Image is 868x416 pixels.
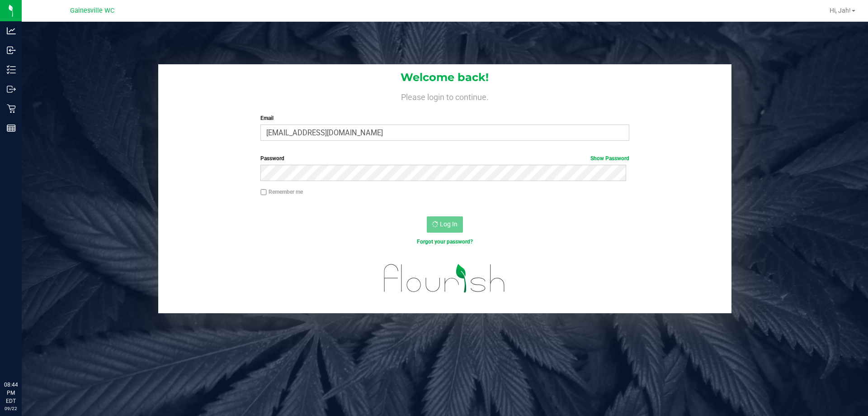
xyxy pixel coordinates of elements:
[427,216,463,233] button: Log In
[7,124,16,133] inline-svg: Reports
[7,104,16,113] inline-svg: Retail
[373,255,516,301] img: flourish_logo.svg
[7,65,16,74] inline-svg: Inventory
[4,381,18,405] p: 08:44 PM EDT
[260,114,629,122] label: Email
[7,46,16,55] inline-svg: Inbound
[260,188,303,196] label: Remember me
[70,7,114,14] span: Gainesville WC
[260,155,284,162] span: Password
[7,85,16,94] inline-svg: Outbound
[4,405,18,412] p: 09/22
[417,239,473,245] a: Forgot your password?
[590,155,629,162] a: Show Password
[440,220,458,228] span: Log In
[830,7,851,14] span: Hi, Jah!
[158,91,731,101] h4: Please login to continue.
[158,72,731,83] h1: Welcome back!
[7,26,16,35] inline-svg: Analytics
[260,189,267,196] input: Remember me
